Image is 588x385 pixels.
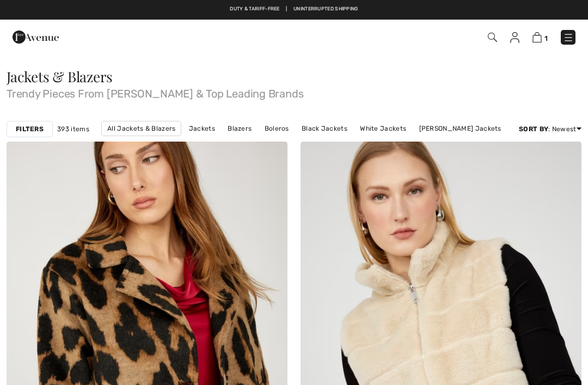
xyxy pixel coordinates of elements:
[13,26,59,48] img: 1ère Avenue
[488,33,497,42] img: Search
[532,30,548,44] a: 1
[311,136,364,150] a: Blue Jackets
[57,124,89,134] span: 393 items
[222,121,257,136] a: Blazers
[519,125,548,133] strong: Sort By
[519,124,581,134] div: : Newest
[544,34,548,42] span: 1
[7,84,581,99] span: Trendy Pieces From [PERSON_NAME] & Top Leading Brands
[414,121,507,136] a: [PERSON_NAME] Jackets
[16,124,44,134] strong: Filters
[7,67,113,86] span: Jackets & Blazers
[296,121,353,136] a: Black Jackets
[563,32,574,43] img: Menu
[354,121,412,136] a: White Jackets
[510,32,519,43] img: My Info
[183,121,220,136] a: Jackets
[532,32,542,42] img: Shopping Bag
[13,31,59,41] a: 1ère Avenue
[101,121,181,136] a: All Jackets & Blazers
[244,136,309,150] a: [PERSON_NAME]
[259,121,295,136] a: Boleros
